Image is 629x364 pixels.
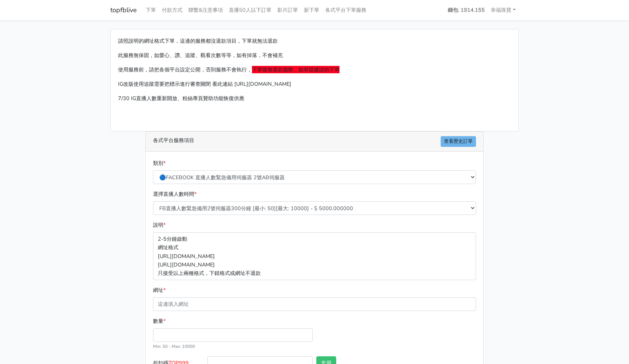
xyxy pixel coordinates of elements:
[322,3,369,17] a: 各式平台下單服務
[159,3,185,17] a: 付款方式
[146,132,483,152] div: 各式平台服務項目
[143,3,159,17] a: 下單
[445,3,488,17] a: 錢包: 1914.155
[448,6,485,14] strong: 錢包: 1914.155
[118,80,511,88] p: IG改版使用追蹤需要把標示進行審查關閉 看此連結 [URL][DOMAIN_NAME]
[153,286,166,294] label: 網址
[252,66,340,73] span: 下單後無退款服務，如有疑慮請勿下單
[301,3,322,17] a: 新下單
[153,343,195,349] small: Min: 50 - Max: 10000
[118,51,511,60] p: 此服務無保固，如愛心、讚、追蹤、觀看次數等等，如有掉落，不會補充
[153,317,166,325] label: 數量
[110,3,137,17] a: topfblive
[118,37,511,45] p: 請照說明的網址格式下單，這邊的服務都沒退款項目，下單就無法退款
[185,3,226,17] a: 聯繫&注意事項
[153,232,476,280] p: 2-5分鐘啟動 網址格式 [URL][DOMAIN_NAME] [URL][DOMAIN_NAME] 只接受以上兩種格式，下錯格式或網址不退款
[153,159,166,167] label: 類別
[488,3,519,17] a: 幸福珠寶
[441,136,476,147] a: 查看歷史訂單
[274,3,301,17] a: 影片訂單
[153,190,196,198] label: 選擇直播人數時間
[118,66,511,74] p: 使用服務前，請把各個平台設定公開，否則服務不會執行，
[226,3,274,17] a: 直播50人以下訂單
[118,94,511,103] p: 7/30 IG直播人數重新開放、粉絲專頁贊助功能恢復供應
[153,297,476,311] input: 這邊填入網址
[153,221,166,229] label: 說明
